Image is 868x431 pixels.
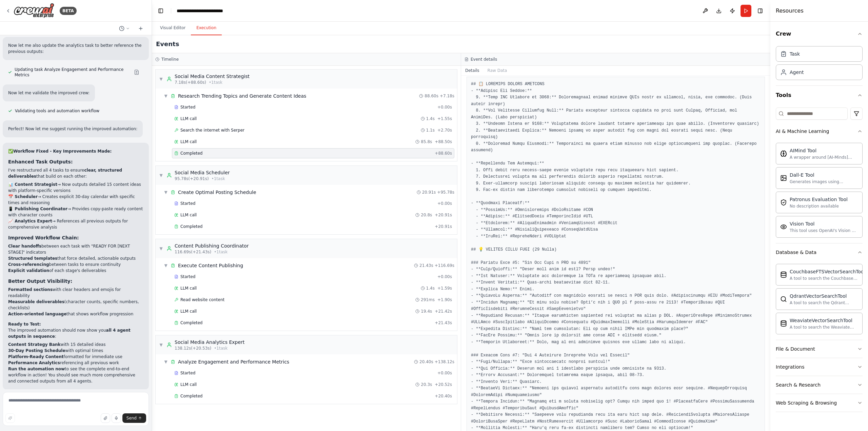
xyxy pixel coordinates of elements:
li: → Provides copy-paste ready content with character counts [8,206,143,218]
li: of each stage's deliverables [8,268,143,274]
strong: Better Output Visibility: [8,278,72,284]
strong: Performance Analytics [8,360,60,365]
div: Web Scraping & Browsing [776,399,837,406]
span: + 2.70s [437,128,452,133]
span: 1.4s [426,116,435,121]
span: Started [180,104,195,110]
span: ▼ [159,173,163,178]
li: with optimal times [8,348,143,354]
span: • 1 task [212,176,225,181]
span: ▼ [164,263,168,268]
span: + 1.55s [437,116,452,121]
span: • 1 task [214,346,228,351]
strong: 📊 Content Strategist [8,182,57,187]
button: Database & Data [776,243,863,261]
div: Patronus Evaluation Tool [790,196,848,203]
button: Tools [776,86,863,105]
button: Click to speak your automation idea [112,413,121,423]
h2: ✅ [8,148,143,154]
span: + 88.60s [435,151,452,156]
strong: Formatted sections [8,287,53,292]
strong: all 4 agent outputs in sequence [8,328,131,339]
span: + 7.18s [440,93,454,99]
div: BETA [60,7,77,15]
div: WeaviateVectorSearchTool [790,317,858,324]
div: CouchbaseFTSVectorSearchTool [790,268,865,275]
button: Send [122,413,146,423]
span: 1.1s [426,128,435,133]
button: Hide right sidebar [755,6,765,16]
li: referencing all previous work [8,360,143,366]
button: Visual Editor [155,21,191,35]
div: Database & Data [776,261,863,340]
span: + 20.91s [435,212,452,218]
div: File & Document [776,346,815,352]
span: Send [126,415,137,421]
strong: Ready to Test: [8,322,41,327]
div: A tool to search the Weaviate database for relevant information on internal documents. [790,325,858,330]
span: Completed [180,320,202,326]
div: No description available [790,203,848,209]
p: Now let me also update the analytics task to better reference the previous outputs: [8,42,143,55]
button: File & Document [776,340,863,358]
div: Social Media Scheduler [175,169,230,176]
span: LLM call [180,286,197,291]
span: Completed [180,393,202,399]
li: (character counts, specific numbers, checklists) [8,299,143,311]
span: + 138.12s [435,359,454,365]
p: Now let me validate the improved crew: [8,90,90,96]
span: + 20.40s [435,393,452,399]
span: ▼ [159,246,163,251]
strong: Cross-referencing [8,262,49,267]
li: → Creates explicit 30-day calendar with specific times and reasoning [8,194,143,206]
div: Crew [776,43,863,85]
img: VisionTool [780,223,787,230]
div: A tool to search the Qdrant database for relevant information on internal documents. [790,300,858,306]
div: A tool to search the Couchbase database for relevant information on internal documents. [790,276,865,281]
div: Social Media Content Strategist [175,73,250,80]
span: Read website content [180,297,224,302]
span: ▼ [159,76,163,82]
img: QdrantVectorSearchTool [780,296,787,302]
span: Started [180,274,195,279]
span: 20.3s [421,382,432,387]
div: Vision Tool [790,220,858,227]
span: 85.8s [421,139,432,144]
button: Improve this prompt [5,413,15,423]
img: Logo [14,3,54,18]
strong: Run the automation now [8,367,65,371]
span: 20.8s [421,212,432,218]
span: + 116.69s [435,263,454,268]
h3: Timeline [161,57,179,62]
span: Analyze Engagement and Performance Metrics [178,358,289,365]
strong: Platform-Ready Content [8,354,63,359]
button: Upload files [101,413,110,423]
span: 20.40s [419,359,433,365]
strong: Content Strategy Bank [8,342,61,347]
span: 19.4s [421,309,432,314]
button: Hide left sidebar [156,6,165,16]
div: Dall-E Tool [790,172,858,178]
span: 20.91s [422,190,436,195]
li: between tasks to ensure continuity [8,261,143,268]
div: Task [790,51,800,57]
div: Integrations [776,364,804,370]
div: This tool uses OpenAI's Vision API to describe the contents of an image. [790,228,858,233]
span: Execute Content Publishing [178,262,243,269]
li: formatted for immediate use [8,354,143,360]
button: Raw Data [484,66,511,75]
span: Updating task Analyze Engagement and Performance Metrics [15,67,129,78]
span: LLM call [180,382,197,387]
button: Search & Research [776,376,863,394]
button: Start a new chat [135,24,146,33]
img: DallETool [780,175,787,181]
button: AI & Machine Learning [776,122,863,140]
strong: Improved Workflow Chain: [8,235,79,240]
strong: Action-oriented language [8,312,66,316]
p: Perfect! Now let me suggest running the improved automation: [8,126,137,132]
span: 88.60s [425,93,438,99]
img: WeaviateVectorSearchTool [780,320,787,327]
strong: Enhanced Task Outputs: [8,159,73,164]
span: 7.18s (+88.60s) [175,80,206,85]
span: • 1 task [214,249,228,255]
